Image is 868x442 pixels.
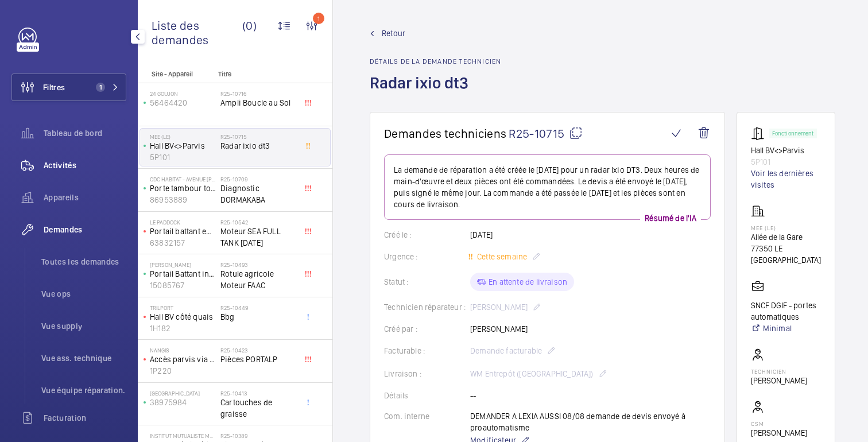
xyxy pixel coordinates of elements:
[751,126,769,140] img: automatic_door.svg
[370,73,468,92] font: Radar ixio dt3
[772,130,814,137] font: Fonctionnement
[220,227,281,247] font: Moteur SEA FULL TANK [DATE]
[150,98,187,107] font: 56464420
[751,428,807,437] font: [PERSON_NAME]
[44,193,79,202] font: Appareils
[220,133,247,140] font: R25-10715
[220,269,274,290] font: Rotule agricole Moteur FAAC
[220,219,248,226] font: R25-10542
[44,161,76,170] font: Activités
[150,133,170,140] font: MEE (LE)
[150,324,170,333] font: 1H182
[41,321,83,331] font: Vue supply
[751,323,821,334] a: Minimal
[509,126,564,141] font: R25-10715
[41,289,71,298] font: Vue ops
[751,146,804,155] font: Hall BV<>Parvis
[44,225,83,234] font: Demandes
[150,238,185,247] font: 63832157
[150,281,184,290] font: 15085767
[150,184,277,193] font: Porte tambour tournant dormakaba
[220,141,270,150] font: Radar ixio dt3
[150,90,178,97] font: 24 GOUJON
[11,73,126,101] button: Filtres1
[150,227,224,236] font: Portail battant entrée
[751,169,813,189] font: Voir les dernières visites
[150,195,187,204] font: 86953889
[763,324,792,333] font: Minimal
[382,29,405,38] font: Retour
[751,224,776,231] font: MEE (LE)
[152,18,209,47] font: Liste des demandes
[751,420,764,427] font: CSM
[751,376,807,385] font: [PERSON_NAME]
[384,126,506,141] font: Demandes techniciens
[751,232,803,242] font: Allée de la Gare
[150,141,205,150] font: Hall BV<>Parvis
[220,184,266,204] font: Diagnostic DORMAKABA
[150,432,238,439] font: Institut Mutualiste Montsouris
[220,432,247,439] font: R25-10389
[751,301,816,321] font: SNCF DGIF - portes automatiques
[220,390,247,397] font: R25-10413
[370,57,501,65] font: Détails de la demande technicien
[220,261,247,268] font: R25-10493
[220,398,272,418] font: Cartouches de graisse
[242,18,257,33] font: (0)
[99,83,102,91] font: 1
[218,70,231,78] font: Titre
[150,261,191,268] font: [PERSON_NAME]
[751,157,770,166] font: 5P101
[44,413,87,422] font: Facturation
[41,257,119,266] font: Toutes les demandes
[220,355,278,364] font: Pièces PORTALP
[150,355,234,364] font: Accès parvis via Hall BV
[751,168,821,191] a: Voir les dernières visites
[150,398,187,407] font: 38975984
[150,153,170,162] font: 5P101
[220,304,248,311] font: R25-10449
[645,214,696,223] font: Résumé de l'IA
[150,269,233,278] font: Portail Battant intérieur
[41,386,126,395] font: Vue équipe réparation.
[150,304,173,311] font: TRILPORT
[220,347,247,354] font: R25-10423
[150,366,172,375] font: 1P220
[751,368,786,375] font: Technicien
[44,129,102,138] font: Tableau de bord
[150,312,213,321] font: Hall BV côté quais
[394,165,699,209] font: La demande de réparation a été créée le [DATE] pour un radar Ixio DT3. Deux heures de main-d'œuvr...
[220,312,235,321] font: Bbg
[150,347,169,354] font: NANGIS
[220,176,247,183] font: R25-10709
[150,390,200,397] font: [GEOGRAPHIC_DATA]
[751,244,821,265] font: 77350 LE [GEOGRAPHIC_DATA]
[43,83,65,92] font: Filtres
[220,90,246,97] font: R25-10716
[150,176,248,183] font: CDC Habitat - Avenue [PERSON_NAME]
[220,98,290,107] font: Ampli Boucle au Sol
[150,219,180,226] font: Le Paddock
[152,70,193,78] font: Site - Appareil
[41,354,111,363] font: Vue ass. technique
